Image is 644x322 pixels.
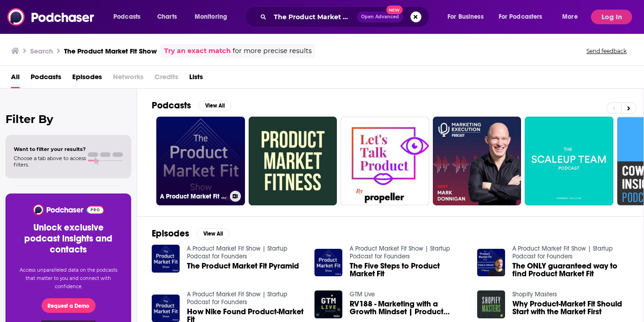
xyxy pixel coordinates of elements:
span: New [386,5,403,14]
a: A Product Market Fit Show | Startup Podcast for Founders [187,290,287,306]
span: Open Advanced [361,15,399,19]
p: Access unparalleled data on the podcasts that matter to you and connect with confidence. [16,266,120,291]
h2: Filter By [5,113,131,126]
a: Podcasts [31,70,61,88]
a: GTM Live [350,290,375,298]
span: For Business [447,11,484,23]
button: Request a Demo [42,298,96,313]
a: Shopify Masters [512,290,557,298]
button: open menu [556,10,589,24]
span: Credits [154,70,178,88]
a: A Product Market Fit Show | Startup Podcast for Founders [156,117,245,205]
h3: The Product Market Fit Show [64,47,157,55]
button: Log In [591,10,632,24]
span: Choose a tab above to access filters. [14,155,86,168]
span: More [562,11,578,23]
a: A Product Market Fit Show | Startup Podcast for Founders [350,245,450,260]
button: open menu [107,10,152,24]
div: Search podcasts, credits, & more... [254,6,438,27]
img: The Product Market Fit Pyramid [152,245,180,273]
button: Open AdvancedNew [357,11,403,22]
a: Why Product-Market Fit Should Start with the Market First [512,300,629,316]
img: Podchaser - Follow, Share and Rate Podcasts [32,204,104,215]
img: RV188 - Marketing with a Growth Mindset | Product Market Fit Show [314,290,342,318]
a: All [11,70,20,88]
span: Podcasts [113,11,140,23]
span: Monitoring [195,11,227,23]
h3: Search [30,47,53,55]
a: PodcastsView All [152,100,231,111]
a: The Five Steps to Product Market Fit [350,262,466,278]
a: RV188 - Marketing with a Growth Mindset | Product Market Fit Show [350,300,466,316]
button: open menu [441,10,495,24]
a: A Product Market Fit Show | Startup Podcast for Founders [512,245,613,260]
img: Podchaser - Follow, Share and Rate Podcasts [7,8,95,26]
span: Want to filter your results? [14,146,86,152]
span: Charts [157,11,177,23]
button: open menu [188,10,239,24]
a: Lists [189,70,203,88]
button: Send feedback [584,47,629,55]
a: EpisodesView All [152,228,229,239]
span: For Podcasters [499,11,543,23]
h3: Unlock exclusive podcast insights and contacts [16,222,120,255]
a: A Product Market Fit Show | Startup Podcast for Founders [187,245,287,260]
img: The ONLY guaranteed way to find Product Market Fit [477,249,505,277]
h2: Episodes [152,228,189,239]
button: open menu [493,10,556,24]
input: Search podcasts, credits, & more... [270,10,357,24]
button: View All [198,100,231,111]
span: Networks [113,70,144,88]
img: Why Product-Market Fit Should Start with the Market First [477,290,505,318]
a: Try an exact match [164,46,231,56]
a: The Product Market Fit Pyramid [187,262,299,270]
a: Charts [151,10,182,24]
h3: A Product Market Fit Show | Startup Podcast for Founders [160,193,226,200]
h2: Podcasts [152,100,191,111]
button: View All [197,228,229,239]
a: Episodes [72,70,102,88]
a: The ONLY guaranteed way to find Product Market Fit [512,262,629,278]
span: for more precise results [233,46,312,56]
img: The Five Steps to Product Market Fit [314,249,342,277]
